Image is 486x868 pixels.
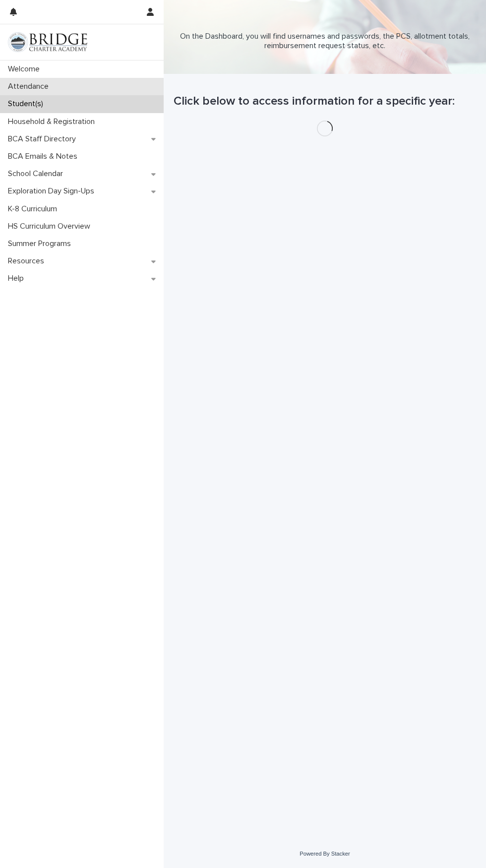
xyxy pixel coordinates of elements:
img: V1C1m3IdTEidaUdm9Hs0 [8,32,87,52]
p: K-8 Curriculum [4,204,65,214]
p: Exploration Day Sign-Ups [4,186,102,196]
p: On the Dashboard, you will find usernames and passwords, the PCS, allotment totals, reimbursement... [174,32,476,51]
a: Powered By Stacker [300,851,350,857]
p: Resources [4,256,52,266]
p: School Calendar [4,169,71,179]
h1: Click below to access information for a specific year: [174,94,476,109]
p: HS Curriculum Overview [4,222,98,231]
p: Student(s) [4,99,51,109]
p: BCA Emails & Notes [4,152,85,161]
p: BCA Staff Directory [4,134,84,144]
p: Attendance [4,82,57,91]
p: Household & Registration [4,117,103,126]
p: Welcome [4,64,48,74]
p: Summer Programs [4,239,79,248]
p: Help [4,274,32,283]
